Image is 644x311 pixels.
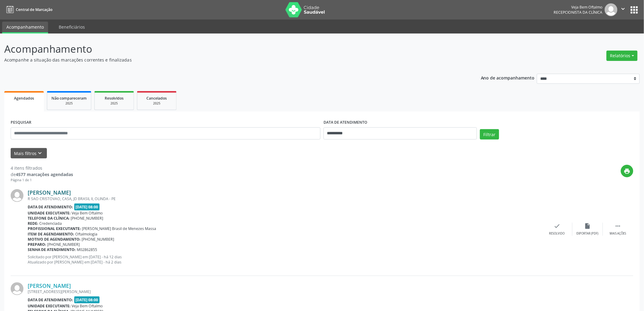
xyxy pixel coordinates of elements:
[11,118,31,127] label: PESQUISAR
[40,221,62,226] span: Credenciada
[28,282,71,289] a: [PERSON_NAME]
[28,204,73,210] b: Data de atendimento:
[28,247,76,252] b: Senha de atendimento:
[54,22,89,32] a: Beneficiários
[16,171,73,177] strong: 4577 marcações agendadas
[74,296,100,303] span: [DATE] 08:00
[28,289,542,294] div: [STREET_ADDRESS][PERSON_NAME]
[99,101,129,106] div: 2025
[72,210,103,216] span: Veja Bem Oftalmo
[480,129,499,140] button: Filtrar
[28,210,71,216] b: Unidade executante:
[142,101,172,106] div: 2025
[584,223,591,229] i: insert_drive_file
[71,216,103,221] span: [PHONE_NUMBER]
[51,101,87,106] div: 2025
[82,237,114,242] span: [PHONE_NUMBER]
[28,303,71,309] b: Unidade executante:
[47,242,80,247] span: [PHONE_NUMBER]
[28,221,38,226] b: Rede:
[577,231,599,236] div: Exportar (PDF)
[28,254,542,265] p: Solicitado por [PERSON_NAME] em [DATE] - há 12 dias Atualizado por [PERSON_NAME] em [DATE] - há 2...
[74,203,100,210] span: [DATE] 08:00
[11,148,47,159] button: Mais filtroskeyboard_arrow_down
[77,247,97,252] span: M02862855
[554,223,561,229] i: check
[147,96,167,101] span: Cancelados
[11,171,73,178] div: de
[610,231,626,236] div: Mais ações
[28,231,74,237] b: Item de agendamento:
[11,178,73,183] div: Página 1 de 1
[11,165,73,171] div: 4 itens filtrados
[4,41,449,57] p: Acompanhamento
[51,96,87,101] span: Não compareceram
[4,5,52,15] a: Central de Marcação
[14,96,34,101] span: Agendados
[324,118,367,127] label: DATA DE ATENDIMENTO
[11,189,23,202] img: img
[72,303,103,309] span: Veja Bem Oftalmo
[28,226,81,231] b: Profissional executante:
[620,5,627,12] i: 
[28,196,542,201] div: R SAO CRISTOVAO, CASA, JD BRASIL II, OLINDA - PE
[82,226,156,231] span: [PERSON_NAME] Brasil de Menezes Massa
[549,231,565,236] div: Resolvido
[28,189,71,196] a: [PERSON_NAME]
[11,282,23,295] img: img
[28,297,73,302] b: Data de atendimento:
[16,7,52,12] span: Central de Marcação
[621,165,633,177] button: print
[629,5,640,15] button: apps
[624,168,631,175] i: print
[615,223,621,229] i: 
[2,22,48,34] a: Acompanhamento
[554,5,603,10] div: Veja Bem Oftalmo
[4,57,449,63] p: Acompanhe a situação das marcações correntes e finalizadas
[105,96,124,101] span: Resolvidos
[75,231,98,237] span: Oftalmologia
[481,74,535,81] p: Ano de acompanhamento
[28,242,46,247] b: Preparo:
[618,3,629,16] button: 
[37,150,44,157] i: keyboard_arrow_down
[605,3,618,16] img: img
[554,10,603,15] span: Recepcionista da clínica
[28,237,81,242] b: Motivo de agendamento:
[607,51,638,61] button: Relatórios
[28,216,70,221] b: Telefone da clínica:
